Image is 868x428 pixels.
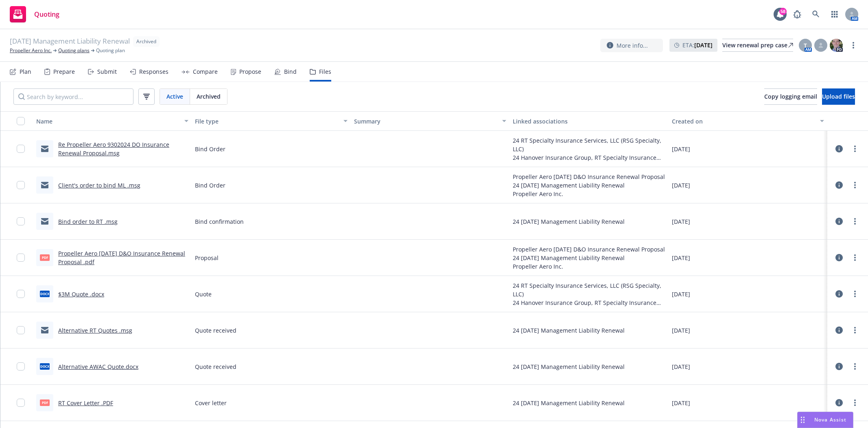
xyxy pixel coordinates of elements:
[513,172,665,181] div: Propeller Aero [DATE] D&O Insurance Renewal Proposal
[97,68,117,75] div: Submit
[672,217,690,226] span: [DATE]
[850,362,860,371] a: more
[672,254,690,262] span: [DATE]
[682,41,713,49] span: ETA :
[513,190,665,198] div: Propeller Aero Inc.
[822,88,855,105] button: Upload files
[17,362,25,371] input: Toggle Row Selected
[822,93,855,100] span: Upload files
[513,181,665,190] div: 24 [DATE] Management Liability Renewal
[17,290,25,298] input: Toggle Row Selected
[195,254,219,262] span: Proposal
[672,145,690,153] span: [DATE]
[513,362,625,371] div: 24 [DATE] Management Liability Renewal
[193,68,218,75] div: Compare
[17,399,25,407] input: Toggle Row Selected
[850,289,860,299] a: more
[58,141,169,157] a: Re Propeller Aero 9302024 DO Insurance Renewal Proposal.msg
[166,92,183,101] span: Active
[58,218,118,225] a: Bind order to RT .msg
[850,144,860,154] a: more
[40,363,50,369] span: docx
[513,254,665,262] div: 24 [DATE] Management Liability Renewal
[195,290,212,298] span: Quote
[58,399,113,407] a: RT Cover Letter .PDF
[96,47,125,54] span: Quoting plan
[798,412,808,428] div: Drag to move
[195,117,338,126] div: File type
[58,47,90,54] a: Quoting plans
[195,145,225,153] span: Bind Order
[58,363,138,371] a: Alternative AWAC Quote.docx
[40,254,50,260] span: pdf
[10,47,52,54] a: Propeller Aero Inc.
[764,88,817,105] button: Copy logging email
[808,6,824,22] a: Search
[239,68,261,75] div: Propose
[351,111,509,131] button: Summary
[195,217,244,226] span: Bind confirmation
[826,6,843,22] a: Switch app
[17,181,25,189] input: Toggle Row Selected
[139,68,168,75] div: Responses
[600,39,663,52] button: More info...
[513,153,665,162] div: 24 Hanover Insurance Group, RT Specialty Insurance Services, LLC (RSG Specialty, LLC), The Hanove...
[617,41,648,50] span: More info...
[17,217,25,225] input: Toggle Row Selected
[850,398,860,408] a: more
[195,399,227,407] span: Cover letter
[13,88,133,105] input: Search by keyword...
[669,111,827,131] button: Created on
[58,249,185,266] a: Propeller Aero [DATE] D&O Insurance Renewal Proposal .pdf
[197,92,221,101] span: Archived
[672,181,690,190] span: [DATE]
[33,111,192,131] button: Name
[136,38,156,45] span: Archived
[797,412,853,428] button: Nova Assist
[58,290,104,298] a: $3M Quote .docx
[513,281,665,298] div: 24 RT Specialty Insurance Services, LLC (RSG Specialty, LLC)
[672,326,690,335] span: [DATE]
[850,253,860,263] a: more
[779,8,787,15] div: 58
[764,93,817,100] span: Copy logging email
[17,145,25,153] input: Toggle Row Selected
[814,416,846,423] span: Nova Assist
[672,117,815,126] div: Created on
[53,68,75,75] div: Prepare
[850,325,860,335] a: more
[58,181,140,189] a: Client's order to bind ML .msg
[804,41,807,50] span: T
[34,11,59,18] span: Quoting
[672,290,690,298] span: [DATE]
[513,117,665,126] div: Linked associations
[192,111,350,131] button: File type
[722,39,793,51] div: View renewal prep case
[7,3,63,26] a: Quoting
[830,39,843,52] img: photo
[850,216,860,226] a: more
[284,68,297,75] div: Bind
[58,327,132,334] a: Alternative RT Quotes .msg
[672,362,690,371] span: [DATE]
[513,262,665,271] div: Propeller Aero Inc.
[513,399,625,407] div: 24 [DATE] Management Liability Renewal
[17,254,25,262] input: Toggle Row Selected
[850,180,860,190] a: more
[672,399,690,407] span: [DATE]
[513,326,625,335] div: 24 [DATE] Management Liability Renewal
[20,68,31,75] div: Plan
[509,111,668,131] button: Linked associations
[195,326,236,335] span: Quote received
[513,136,665,153] div: 24 RT Specialty Insurance Services, LLC (RSG Specialty, LLC)
[10,36,130,47] span: [DATE] Management Liability Renewal
[513,298,665,307] div: 24 Hanover Insurance Group, RT Specialty Insurance Services, LLC (RSG Specialty, LLC), The Hanove...
[848,40,858,50] a: more
[513,217,625,226] div: 24 [DATE] Management Liability Renewal
[319,68,331,75] div: Files
[789,6,805,22] a: Report a Bug
[40,291,50,297] span: docx
[40,399,50,406] span: PDF
[17,326,25,334] input: Toggle Row Selected
[195,181,225,190] span: Bind Order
